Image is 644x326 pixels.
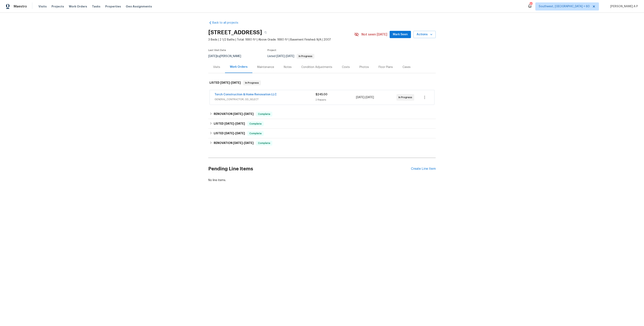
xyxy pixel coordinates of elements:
[248,131,263,135] span: Complete
[214,141,254,146] h6: RENOVATION
[208,49,226,51] span: Last Visit Date
[356,95,374,99] span: -
[52,4,64,8] span: Projects
[208,109,436,119] div: RENOVATION [DATE]-[DATE]Complete
[69,4,87,8] span: Work Orders
[208,38,354,42] span: 3 Beds | 2 1/2 Baths | Total: 1880 ft² | Above Grade: 1880 ft² | Basement Finished: N/A | 2007
[244,142,254,144] span: [DATE]
[208,159,411,178] h2: Pending Line Items
[244,112,254,115] span: [DATE]
[224,132,245,135] span: -
[213,65,220,69] div: Visits
[342,65,350,69] div: Costs
[379,65,393,69] div: Floor Plans
[224,122,245,125] span: -
[214,121,245,126] h6: LISTED
[224,132,234,135] span: [DATE]
[208,129,436,138] div: LISTED [DATE]-[DATE]Complete
[210,80,241,85] h6: LISTED
[208,178,436,182] div: No line items.
[529,2,532,6] div: 629
[233,112,254,115] span: -
[316,93,327,96] span: $245.00
[230,65,248,69] div: Work Orders
[276,55,294,58] span: -
[417,32,432,37] span: Actions
[256,112,272,116] span: Complete
[393,32,408,37] span: Mark Seen
[402,65,411,69] div: Cases
[316,98,356,102] div: 2 Repairs
[411,167,436,171] div: Create Line Item
[235,132,245,135] span: [DATE]
[365,96,374,99] span: [DATE]
[301,65,332,69] div: Condition Adjustments
[208,55,217,58] span: [DATE]
[257,65,274,69] div: Maintenance
[38,4,47,8] span: Visits
[356,96,364,99] span: [DATE]
[286,55,294,58] span: [DATE]
[609,4,638,8] span: [PERSON_NAME] A P
[359,65,369,69] div: Photos
[126,4,152,8] span: Geo Assignments
[413,31,436,38] button: Actions
[208,54,246,59] div: by [PERSON_NAME]
[276,55,285,58] span: [DATE]
[398,95,414,99] span: In Progress
[215,93,277,96] a: Torch Construction & Home Renovation LLC
[105,4,121,8] span: Properties
[220,81,230,84] span: [DATE]
[224,122,234,125] span: [DATE]
[390,31,411,38] button: Mark Seen
[256,141,272,145] span: Complete
[14,4,27,8] span: Maestro
[233,112,243,115] span: [DATE]
[248,122,263,126] span: Complete
[220,81,241,84] span: -
[214,112,254,117] h6: RENOVATION
[539,4,590,8] span: Southwest, [GEOGRAPHIC_DATA] + 60
[244,81,260,85] span: In Progress
[214,131,245,136] h6: LISTED
[297,55,314,57] span: In Progress
[267,55,314,58] span: Listed
[267,49,276,51] span: Project
[92,5,100,8] span: Tasks
[361,32,387,36] span: Not seen [DATE]
[208,76,436,89] div: LISTED [DATE]-[DATE]In Progress
[284,65,292,69] div: Notes
[235,122,245,125] span: [DATE]
[233,142,243,144] span: [DATE]
[233,142,254,144] span: -
[215,97,316,101] span: GENERAL_CONTRACTOR, OD_SELECT
[262,29,269,36] button: Copy Address
[231,81,241,84] span: [DATE]
[208,21,247,25] a: Back to all projects
[208,119,436,129] div: LISTED [DATE]-[DATE]Complete
[208,138,436,148] div: RENOVATION [DATE]-[DATE]Complete
[208,30,262,34] h2: [STREET_ADDRESS]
